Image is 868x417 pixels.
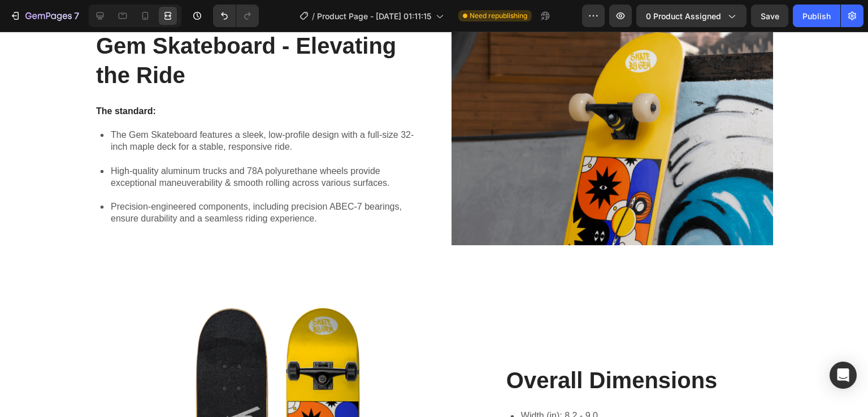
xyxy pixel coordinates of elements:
[74,9,79,23] p: 7
[111,134,415,158] p: High-quality aluminum trucks and 78A polyurethane wheels provide exceptional maneuverability & sm...
[761,11,779,21] span: Save
[111,98,415,121] p: The Gem Skateboard features a sleek, low-profile design with a full-size 32-inch maple deck for a...
[793,5,840,27] button: Publish
[5,5,84,27] button: 7
[312,10,315,22] span: /
[96,74,415,86] p: The standard:
[111,170,415,193] p: Precision-engineered components, including precision ABEC-7 bearings, ensure durability and a sea...
[830,362,857,389] div: Open Intercom Messenger
[213,5,259,27] div: Undo/Redo
[317,10,431,22] span: Product Page - [DATE] 01:11:15
[470,11,527,21] span: Need republishing
[802,10,831,22] div: Publish
[505,333,773,364] h2: Overall Dimensions
[751,5,788,27] button: Save
[646,10,721,22] span: 0 product assigned
[636,5,747,27] button: 0 product assigned
[521,380,614,389] p: Width (in): 8.2 - 9.0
